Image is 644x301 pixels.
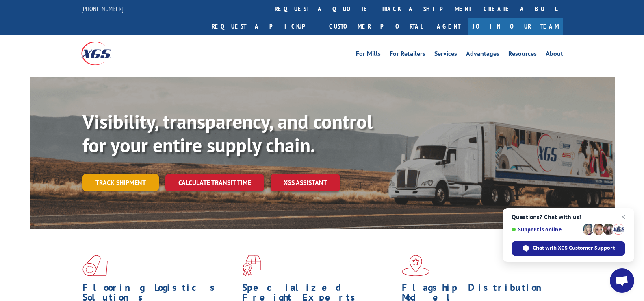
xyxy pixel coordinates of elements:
a: Calculate transit time [165,174,264,191]
a: Agent [429,18,468,35]
a: Customer Portal [323,18,429,35]
a: Resources [508,51,537,59]
span: Support is online [512,226,580,233]
div: Open chat [610,268,634,293]
a: XGS ASSISTANT [271,174,340,191]
img: xgs-icon-focused-on-flooring-red [242,255,261,276]
span: Questions? Chat with us! [512,214,625,220]
a: For Retailers [390,51,425,59]
span: Chat with XGS Customer Support [533,244,615,252]
a: Services [434,51,457,59]
a: About [546,51,563,59]
span: Close chat [618,212,628,222]
a: Join Our Team [468,18,563,35]
img: xgs-icon-flagship-distribution-model-red [402,255,430,276]
a: For Mills [356,51,381,59]
b: Visibility, transparency, and control for your entire supply chain. [82,109,373,158]
div: Chat with XGS Customer Support [512,241,625,256]
img: xgs-icon-total-supply-chain-intelligence-red [82,255,108,276]
a: Advantages [466,51,499,59]
a: [PHONE_NUMBER] [81,4,124,13]
a: Request a pickup [206,18,323,35]
a: Track shipment [82,174,159,191]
